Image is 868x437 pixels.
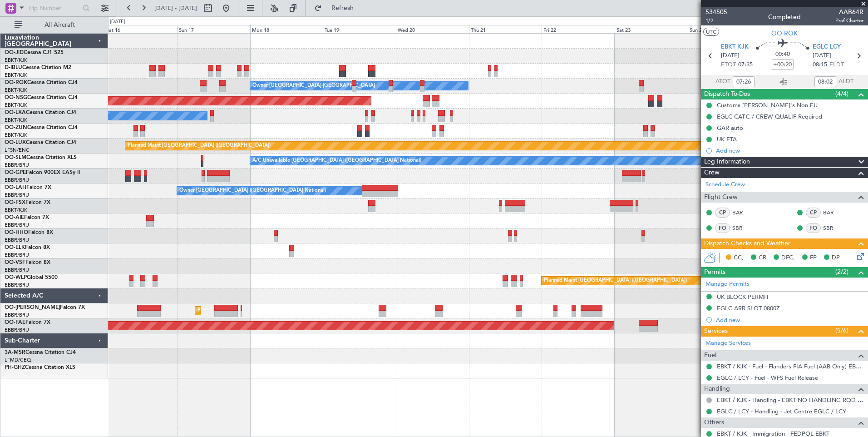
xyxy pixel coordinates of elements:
[704,238,790,249] span: Dispatch Checks and Weather
[5,320,50,325] a: OO-FAEFalcon 7X
[5,185,26,190] span: OO-LAH
[154,4,197,12] span: [DATE] - [DATE]
[5,365,25,370] span: PH-GHZ
[838,77,853,86] span: ALDT
[252,79,375,93] div: Owner [GEOGRAPHIC_DATA]-[GEOGRAPHIC_DATA]
[814,76,836,87] input: --:--
[717,396,863,404] a: EBKT / KJK - Handling - EBKT NO HANDLING RQD FOR CJ
[717,304,780,312] div: EGLC ARR SLOT 0800Z
[5,260,50,265] a: OO-VSFFalcon 8X
[5,162,29,169] a: EBBR/BRU
[717,101,818,109] div: Customs [PERSON_NAME]'s Non EU
[704,267,725,278] span: Permits
[688,25,761,33] div: Sun 24
[823,209,843,217] a: BAR
[704,350,716,361] span: Fuel
[813,43,841,52] span: EGLC LCY
[110,18,125,26] div: [DATE]
[705,180,745,189] a: Schedule Crew
[835,267,848,277] span: (2/2)
[5,87,27,94] a: EBKT/KJK
[717,135,737,143] div: UK ETA
[179,184,326,198] div: Owner [GEOGRAPHIC_DATA] ([GEOGRAPHIC_DATA] National)
[781,253,795,263] span: DFC,
[5,50,64,55] a: OO-JIDCessna CJ1 525
[28,1,80,15] input: Trip Number
[835,17,863,25] span: Pref Charter
[768,12,801,22] div: Completed
[829,60,844,70] span: ELDT
[810,253,817,263] span: FP
[5,312,29,318] a: EBBR/BRU
[5,237,29,243] a: EBBR/BRU
[5,65,71,70] a: D-IBLUCessna Citation M2
[5,230,28,235] span: OO-HHO
[5,200,50,205] a: OO-FSXFalcon 7X
[715,223,730,233] div: FO
[717,374,818,382] a: EGLC / LCY - Fuel - WFS Fuel Release
[738,60,753,70] span: 07:35
[396,25,469,33] div: Wed 20
[5,110,26,115] span: OO-LXA
[5,305,85,310] a: OO-[PERSON_NAME]Falcon 7X
[705,280,750,289] a: Manage Permits
[5,365,75,370] a: PH-GHZCessna Citation XLS
[544,274,687,288] div: Planned Maint [GEOGRAPHIC_DATA] ([GEOGRAPHIC_DATA])
[835,7,863,17] span: AAB64R
[832,253,840,263] span: DP
[5,267,29,273] a: EBBR/BRU
[5,222,29,228] a: EBBR/BRU
[5,320,25,325] span: OO-FAE
[5,260,25,265] span: OO-VSF
[813,60,827,70] span: 08:15
[177,25,250,33] div: Sun 17
[5,192,29,199] a: EBBR/BRU
[704,326,728,337] span: Services
[5,275,27,280] span: OO-WLP
[732,224,753,232] a: SBR
[5,140,76,145] a: OO-LUXCessna Citation CJ4
[732,209,753,217] a: BAR
[469,25,542,33] div: Thu 21
[5,125,78,130] a: OO-ZUNCessna Citation CJ4
[5,65,22,70] span: D-IBLU
[5,147,30,154] a: LFSN/ENC
[5,245,25,250] span: OO-ELK
[10,18,99,32] button: All Aircraft
[705,339,751,348] a: Manage Services
[252,154,421,168] div: A/C Unavailable [GEOGRAPHIC_DATA] ([GEOGRAPHIC_DATA] National)
[197,304,362,318] div: Planned Maint [GEOGRAPHIC_DATA] ([GEOGRAPHIC_DATA] National)
[775,50,790,59] span: 00:40
[715,208,730,218] div: CP
[823,224,843,232] a: SBR
[835,326,848,335] span: (5/6)
[5,117,27,124] a: EBKT/KJK
[5,350,76,355] a: 3A-MSRCessna Citation CJ4
[5,305,60,310] span: OO-[PERSON_NAME]
[717,113,822,120] div: EGLC CAT-C / CREW QUALIF Required
[721,51,740,60] span: [DATE]
[813,51,831,60] span: [DATE]
[717,407,846,415] a: EGLC / LCY - Handling - Jet Centre EGLC / LCY
[104,25,178,33] div: Sat 16
[704,89,750,99] span: Dispatch To-Dos
[5,155,26,160] span: OO-SLM
[5,50,24,55] span: OO-JID
[5,57,27,64] a: EBKT/KJK
[5,327,29,333] a: EBBR/BRU
[704,157,750,167] span: Leg Information
[5,140,26,145] span: OO-LUX
[615,25,688,33] div: Sat 23
[310,1,365,15] button: Refresh
[5,245,50,250] a: OO-ELKFalcon 8X
[835,89,848,99] span: (4/4)
[5,110,76,115] a: OO-LXACessna Citation CJ4
[703,28,719,36] button: UTC
[806,208,821,218] div: CP
[717,363,863,370] a: EBKT / KJK - Fuel - Flanders FIA Fuel (AAB Only) EBKT / KJK
[5,102,27,109] a: EBKT/KJK
[733,76,755,87] input: --:--
[5,155,77,160] a: OO-SLMCessna Citation XLS
[5,215,49,220] a: OO-AIEFalcon 7X
[24,22,96,28] span: All Aircraft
